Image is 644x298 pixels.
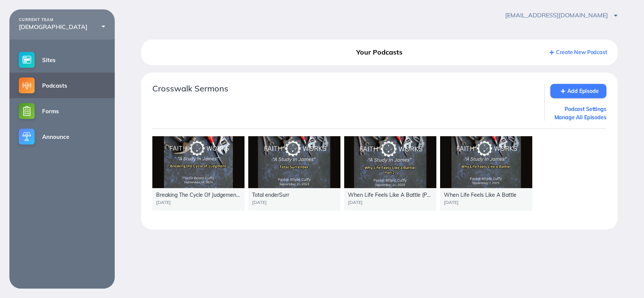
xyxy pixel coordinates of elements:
[9,73,115,98] a: Podcasts
[156,200,241,205] div: [DATE]
[344,136,436,211] a: When Life Feels Like A Battle (Part 2)[DATE]
[304,46,455,59] div: Your Podcasts
[444,192,529,198] div: When Life Feels Like A Battle
[440,136,532,211] a: When Life Feels Like A Battle[DATE]
[19,103,35,119] img: forms-small@2x.png
[550,49,607,56] a: Create New Podcast
[9,47,115,73] a: Sites
[505,11,617,19] span: [EMAIL_ADDRESS][DOMAIN_NAME]
[550,106,606,113] a: Podcast Settings
[348,200,433,205] div: [DATE]
[252,200,337,205] div: [DATE]
[19,23,105,30] div: [DEMOGRAPHIC_DATA]
[19,52,35,68] img: sites-small@2x.png
[9,124,115,149] a: Announce
[156,192,241,198] div: Breaking The Cycle Of Judgement (Part 1)
[248,136,340,211] a: Total enderSurr[DATE]
[550,114,606,121] a: Manage All Episodes
[19,78,35,93] img: podcasts-small@2x.png
[152,136,245,211] a: Breaking The Cycle Of Judgement (Part 1)[DATE]
[19,129,35,144] img: announce-small@2x.png
[252,192,337,198] div: Total enderSurr
[348,192,433,198] div: When Life Feels Like A Battle (Part 2)
[152,84,535,93] div: Crosswalk Sermons
[550,84,606,98] a: Add Episode
[444,200,529,205] div: [DATE]
[9,98,115,124] a: Forms
[19,18,105,22] div: CURRENT TEAM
